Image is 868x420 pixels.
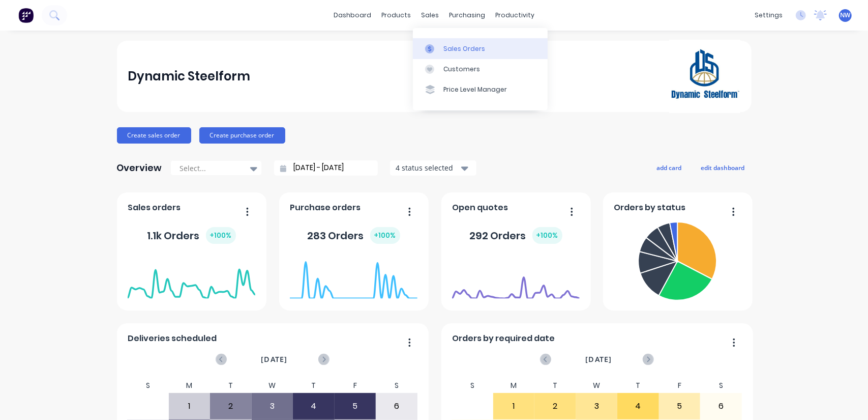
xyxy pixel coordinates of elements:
[841,11,851,20] span: NW
[128,332,217,345] span: Deliveries scheduled
[396,162,460,173] div: 4 status selected
[585,354,612,365] span: [DATE]
[293,394,334,419] div: 4
[660,394,700,419] div: 5
[535,394,576,419] div: 2
[128,202,181,214] span: Sales orders
[413,38,548,59] a: Sales Orders
[199,127,285,144] button: Create purchase order
[252,378,293,393] div: W
[169,378,211,393] div: M
[695,161,752,174] button: edit dashboard
[669,40,740,113] img: Dynamic Steelform
[390,160,476,176] button: 4 status selected
[308,227,400,244] div: 283 Orders
[576,378,618,393] div: W
[577,394,617,419] div: 3
[117,158,162,178] div: Overview
[532,227,562,244] div: + 100 %
[210,378,252,393] div: T
[750,8,788,23] div: settings
[416,8,444,23] div: sales
[117,127,191,144] button: Create sales order
[128,66,250,87] div: Dynamic Steelform
[443,85,507,94] div: Price Level Manager
[376,378,417,393] div: S
[18,8,34,23] img: Factory
[169,394,210,419] div: 1
[650,161,689,174] button: add card
[452,202,508,214] span: Open quotes
[444,8,490,23] div: purchasing
[534,378,576,393] div: T
[452,378,493,393] div: S
[252,394,293,419] div: 3
[206,227,236,244] div: + 100 %
[370,227,400,244] div: + 100 %
[293,378,335,393] div: T
[617,378,659,393] div: T
[328,8,376,23] a: dashboard
[376,394,417,419] div: 6
[413,59,548,79] a: Customers
[443,44,485,53] div: Sales Orders
[659,378,701,393] div: F
[147,227,236,244] div: 1.1k Orders
[413,79,548,100] a: Price Level Manager
[290,202,361,214] span: Purchase orders
[700,378,742,393] div: S
[493,378,535,393] div: M
[470,227,562,244] div: 292 Orders
[443,65,480,74] div: Customers
[618,394,659,419] div: 4
[614,202,685,214] span: Orders by status
[494,394,534,419] div: 1
[127,378,169,393] div: S
[376,8,416,23] div: products
[261,354,287,365] span: [DATE]
[335,378,376,393] div: F
[335,394,376,419] div: 5
[211,394,251,419] div: 2
[701,394,741,419] div: 6
[490,8,540,23] div: productivity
